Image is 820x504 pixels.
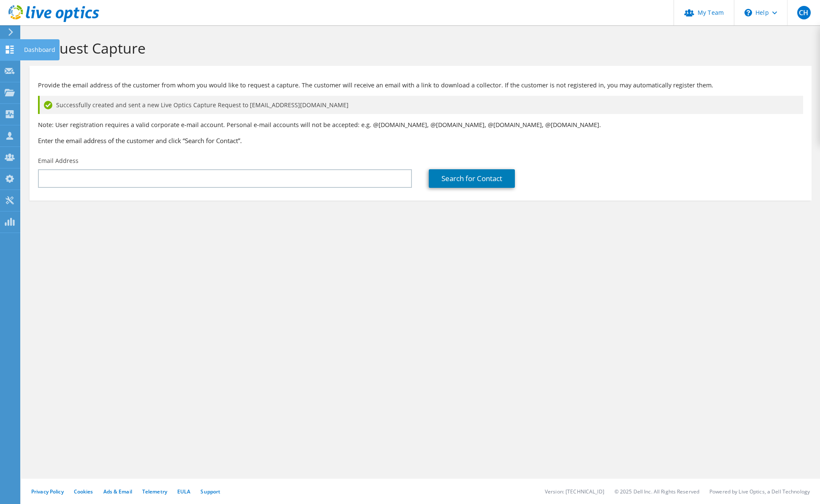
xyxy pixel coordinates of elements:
[31,488,64,495] a: Privacy Policy
[709,488,810,495] li: Powered by Live Optics, a Dell Technology
[614,488,699,495] li: © 2025 Dell Inc. All Rights Reserved
[545,488,604,495] li: Version: [TECHNICAL_ID]
[56,100,349,110] span: Successfully created and sent a new Live Optics Capture Request to [EMAIL_ADDRESS][DOMAIN_NAME]
[200,488,220,495] a: Support
[142,488,167,495] a: Telemetry
[429,169,515,188] a: Search for Contact
[38,136,803,145] h3: Enter the email address of the customer and click “Search for Contact”.
[177,488,190,495] a: EULA
[20,39,60,60] div: Dashboard
[103,488,132,495] a: Ads & Email
[38,120,803,130] p: Note: User registration requires a valid corporate e-mail account. Personal e-mail accounts will ...
[797,6,811,19] span: CH
[34,39,803,57] h1: Request Capture
[38,81,803,90] p: Provide the email address of the customer from whom you would like to request a capture. The cust...
[74,488,93,495] a: Cookies
[38,157,78,165] label: Email Address
[744,9,752,16] svg: \n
